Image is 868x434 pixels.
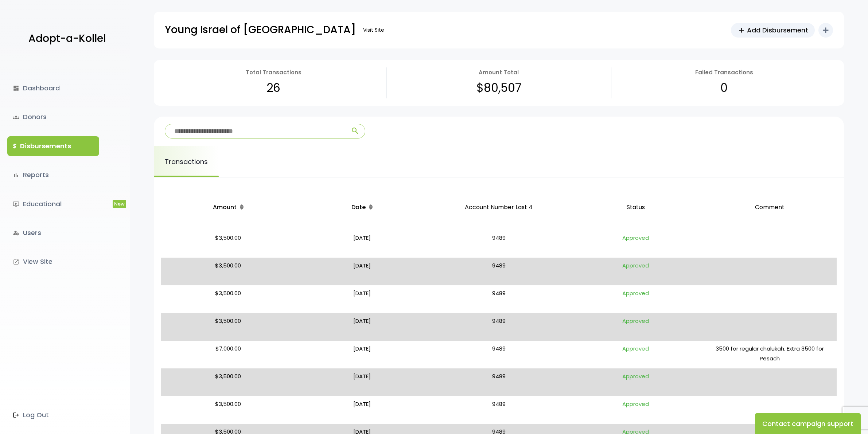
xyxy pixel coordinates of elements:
[345,124,365,138] button: search
[432,371,566,393] p: 9489
[165,21,356,39] p: Young Israel of [GEOGRAPHIC_DATA]
[572,288,700,310] p: Approved
[246,67,301,77] p: Total Transactions
[572,399,700,421] p: Approved
[731,23,815,38] a: addAdd Disbursement
[164,344,292,365] p: $7,000.00
[13,85,19,91] i: dashboard
[164,371,292,393] p: $3,500.00
[298,399,426,421] p: [DATE]
[7,107,99,127] a: groupsDonors
[7,405,99,425] a: Log Out
[818,23,833,38] button: add
[298,261,426,282] p: [DATE]
[298,316,426,338] p: [DATE]
[432,399,566,421] p: 9489
[25,21,106,56] a: Adopt-a-Kollel
[706,344,834,365] p: 3500 for regular chalukah. Extra 3500 for Pesach
[213,203,237,211] span: Amount
[432,233,566,255] p: 9489
[298,233,426,255] p: [DATE]
[351,126,359,135] span: search
[298,288,426,310] p: [DATE]
[432,195,566,220] p: Account Number Last 4
[720,77,728,98] p: 0
[13,172,19,178] i: bar_chart
[266,77,280,98] p: 26
[747,25,808,35] span: Add Disbursement
[7,252,99,271] a: launchView Site
[164,261,292,282] p: $3,500.00
[572,344,700,365] p: Approved
[737,26,746,34] span: add
[706,195,834,220] p: Comment
[164,233,292,255] p: $3,500.00
[479,67,519,77] p: Amount Total
[755,413,861,434] button: Contact campaign support
[572,233,700,255] p: Approved
[7,165,99,185] a: bar_chartReports
[572,371,700,393] p: Approved
[476,77,521,98] p: $80,507
[432,288,566,310] p: 9489
[432,261,566,282] p: 9489
[572,316,700,338] p: Approved
[28,30,106,48] p: Adopt-a-Kollel
[351,203,366,211] span: Date
[164,399,292,421] p: $3,500.00
[113,200,126,208] span: New
[432,316,566,338] p: 9489
[164,316,292,338] p: $3,500.00
[572,195,700,220] p: Status
[432,344,566,365] p: 9489
[298,344,426,365] p: [DATE]
[13,114,19,121] span: groups
[13,201,19,207] i: ondemand_video
[13,230,19,236] i: manage_accounts
[359,23,388,37] a: Visit Site
[572,261,700,282] p: Approved
[164,288,292,310] p: $3,500.00
[7,194,99,214] a: ondemand_videoEducationalNew
[7,78,99,98] a: dashboardDashboard
[13,141,16,152] i: $
[7,136,99,156] a: $Disbursements
[298,371,426,393] p: [DATE]
[695,67,753,77] p: Failed Transactions
[821,26,830,35] i: add
[154,146,219,177] a: Transactions
[13,259,19,265] i: launch
[7,223,99,243] a: manage_accountsUsers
